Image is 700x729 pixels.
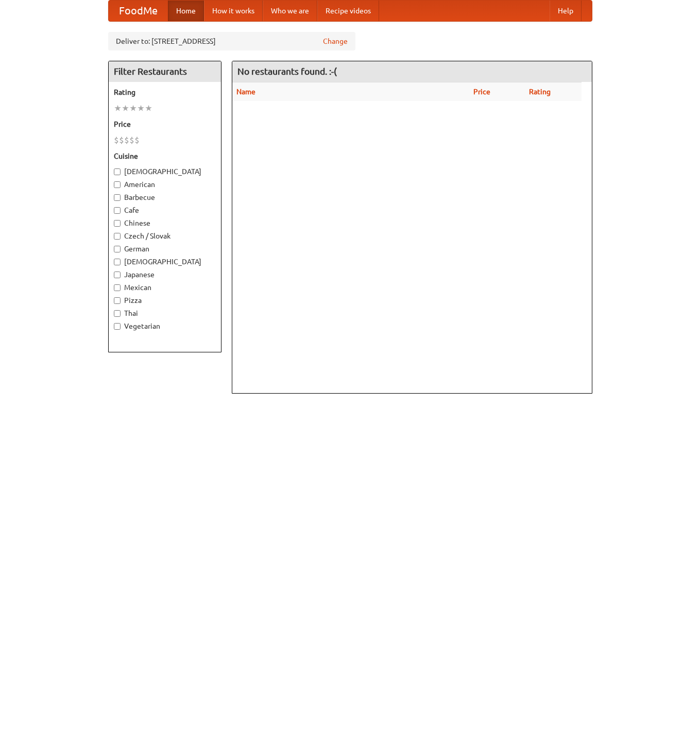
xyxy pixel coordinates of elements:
[134,134,140,146] li: $
[114,246,121,252] input: German
[129,103,137,114] li: ★
[114,207,121,214] input: Cafe
[529,88,551,96] a: Rating
[114,284,121,291] input: Mexican
[114,103,122,114] li: ★
[114,272,121,278] input: Japanese
[114,168,121,175] input: [DEMOGRAPHIC_DATA]
[122,103,129,114] li: ★
[114,218,216,228] label: Chinese
[114,310,121,317] input: Thai
[114,269,216,280] label: Japanese
[114,151,216,161] h5: Cuisine
[119,134,124,146] li: $
[114,181,121,188] input: American
[317,1,379,21] a: Recipe videos
[114,259,121,265] input: [DEMOGRAPHIC_DATA]
[109,61,221,82] h4: Filter Restaurants
[114,192,216,202] label: Barbecue
[236,88,255,96] a: Name
[114,119,216,129] h5: Price
[473,88,490,96] a: Price
[114,87,216,97] h5: Rating
[124,134,129,146] li: $
[114,308,216,318] label: Thai
[114,134,119,146] li: $
[145,103,152,114] li: ★
[114,205,216,215] label: Cafe
[114,244,216,254] label: German
[114,295,216,306] label: Pizza
[237,66,337,76] ng-pluralize: No restaurants found. :-(
[114,323,121,330] input: Vegetarian
[114,231,216,241] label: Czech / Slovak
[550,1,582,21] a: Help
[114,179,216,190] label: American
[114,194,121,201] input: Barbecue
[109,1,168,21] a: FoodMe
[137,103,145,114] li: ★
[114,297,121,304] input: Pizza
[114,282,216,293] label: Mexican
[263,1,317,21] a: Who we are
[323,36,348,46] a: Change
[114,257,216,267] label: [DEMOGRAPHIC_DATA]
[114,321,216,331] label: Vegetarian
[129,134,134,146] li: $
[114,233,121,240] input: Czech / Slovak
[114,166,216,177] label: [DEMOGRAPHIC_DATA]
[168,1,204,21] a: Home
[108,32,355,50] div: Deliver to: [STREET_ADDRESS]
[114,220,121,227] input: Chinese
[204,1,263,21] a: How it works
